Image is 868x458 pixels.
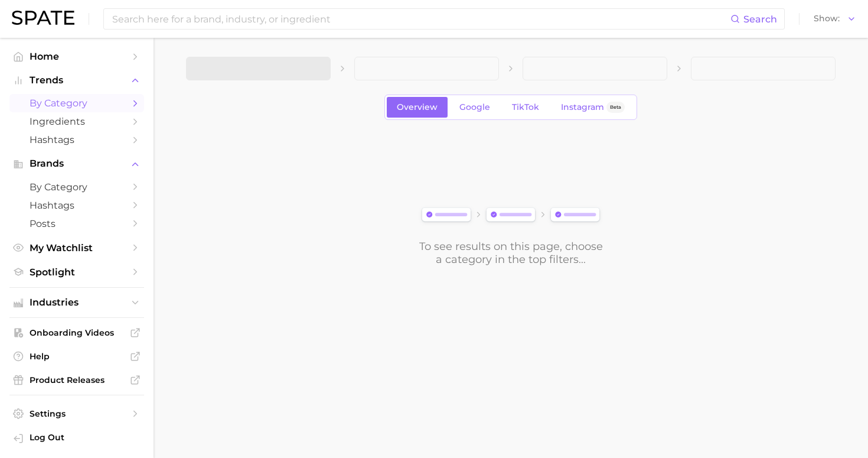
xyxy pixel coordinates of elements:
span: Log Out [30,432,135,443]
button: Show [811,11,859,27]
a: by Category [9,94,144,112]
span: by Category [30,98,124,109]
span: Industries [30,297,124,308]
a: InstagramBeta [551,97,635,118]
a: Ingredients [9,112,144,131]
button: Brands [9,155,144,173]
span: Onboarding Videos [30,327,124,338]
span: Home [30,51,124,62]
span: Brands [30,158,124,169]
img: SPATE [12,11,74,25]
a: TikTok [502,97,549,118]
a: Home [9,47,144,66]
span: Google [459,102,490,112]
span: Overview [397,102,438,112]
span: My Watchlist [30,242,124,254]
span: Ingredients [30,116,124,127]
span: Search [743,14,777,25]
span: Hashtags [30,200,124,211]
span: Beta [610,102,621,112]
a: My Watchlist [9,239,144,257]
span: Show [814,15,840,22]
a: Spotlight [9,263,144,281]
a: Onboarding Videos [9,324,144,342]
a: Hashtags [9,131,144,149]
a: Hashtags [9,196,144,215]
button: Industries [9,294,144,311]
a: Help [9,347,144,365]
a: Log out. Currently logged in with e-mail alyssa@spate.nyc. [9,428,144,449]
span: Settings [30,408,124,419]
img: svg%3e [418,205,603,226]
span: Product Releases [30,375,124,385]
a: by Category [9,178,144,196]
span: TikTok [512,102,539,112]
a: Settings [9,405,144,423]
a: Product Releases [9,371,144,389]
span: Help [30,351,124,362]
div: To see results on this page, choose a category in the top filters... [418,240,603,266]
input: Search here for a brand, industry, or ingredient [111,9,730,29]
span: Instagram [561,102,604,112]
a: Google [449,97,500,118]
button: Trends [9,72,144,89]
a: Posts [9,215,144,233]
span: Spotlight [30,267,124,278]
span: Hashtags [30,134,124,145]
span: Trends [30,75,124,86]
a: Overview [387,97,448,118]
span: Posts [30,218,124,229]
span: by Category [30,181,124,193]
